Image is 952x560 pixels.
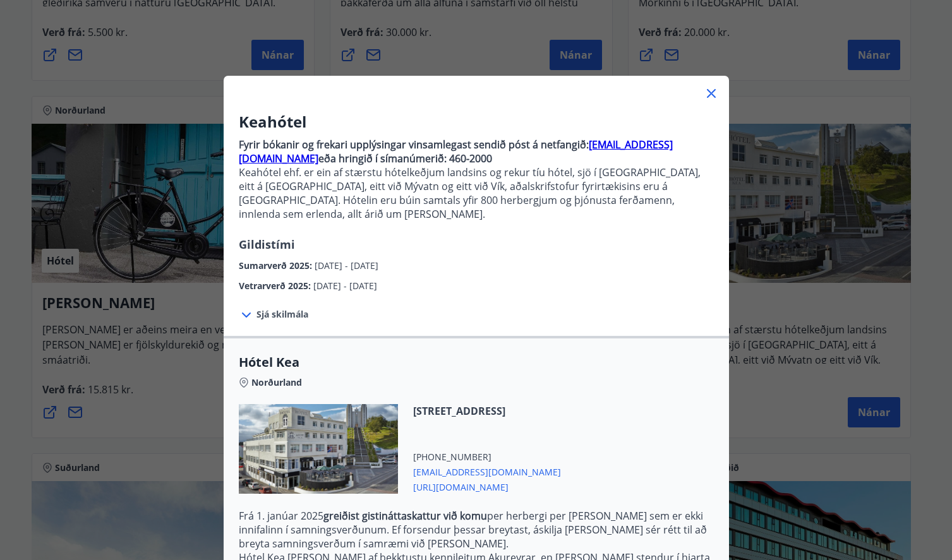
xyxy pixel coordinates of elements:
[413,404,561,418] span: [STREET_ADDRESS]
[413,463,561,479] span: [EMAIL_ADDRESS][DOMAIN_NAME]
[239,354,714,371] span: Hótel Kea
[323,509,487,523] strong: greiðist gistináttaskattur við komu
[413,451,561,463] span: [PHONE_NUMBER]
[251,376,302,389] span: Norðurland
[239,165,714,221] p: Keahótel ehf. er ein af stærstu hótelkeðjum landsins og rekur tíu hótel, sjö í [GEOGRAPHIC_DATA],...
[239,111,714,133] h3: Keahótel
[313,280,377,292] span: [DATE] - [DATE]
[318,152,492,165] strong: eða hringið í símanúmerið: 460-2000
[413,479,561,494] span: [URL][DOMAIN_NAME]
[239,237,295,252] span: Gildistími
[239,138,673,165] a: [EMAIL_ADDRESS][DOMAIN_NAME]
[239,259,315,271] span: Sumarverð 2025 :
[239,280,313,292] span: Vetrarverð 2025 :
[239,509,714,551] p: Frá 1. janúar 2025 per herbergi per [PERSON_NAME] sem er ekki innifalinn í samningsverðunum. Ef f...
[239,138,589,152] strong: Fyrir bókanir og frekari upplýsingar vinsamlegast sendið póst á netfangið:
[256,308,308,321] span: Sjá skilmála
[315,259,378,271] span: [DATE] - [DATE]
